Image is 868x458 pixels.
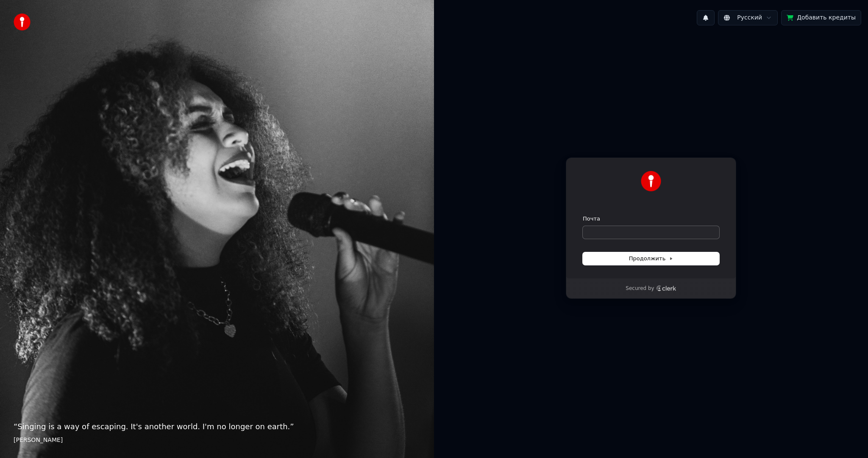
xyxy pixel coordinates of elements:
footer: [PERSON_NAME] [14,436,420,444]
a: Clerk logo [656,285,676,291]
span: Продолжить [629,255,673,262]
img: Youka [641,171,661,191]
label: Почта [583,215,600,223]
button: Добавить кредиты [781,10,861,25]
p: Secured by [626,285,654,292]
img: youka [14,14,31,30]
button: Продолжить [583,252,719,265]
p: “ Singing is a way of escaping. It's another world. I'm no longer on earth. ” [14,421,420,433]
